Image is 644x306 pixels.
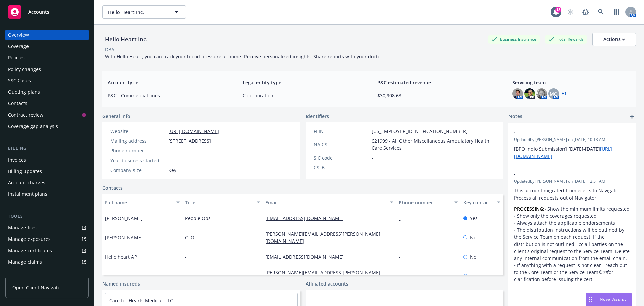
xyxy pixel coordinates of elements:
span: Nova Assist [600,296,626,302]
span: SVP [185,273,193,280]
a: Manage claims [5,257,89,267]
span: MQ [550,90,558,97]
span: Open Client Navigator [12,284,62,291]
a: - [399,254,406,260]
span: No [470,273,476,280]
div: Phone number [399,199,450,206]
div: Tools [5,213,89,220]
a: Report a Bug [579,5,592,19]
a: Manage certificates [5,245,89,256]
span: With Hello Heart, you can track your blood pressure at home. Receive personalized insights. Share... [105,53,384,60]
div: Manage claims [8,257,42,267]
button: Email [263,194,396,210]
span: $30,908.63 [377,92,496,99]
a: Invoices [5,155,89,165]
div: Company size [110,167,166,174]
div: Overview [8,30,29,40]
button: Nova Assist [586,293,632,306]
span: CFO [185,234,194,241]
div: SIC code [314,154,369,161]
a: Overview [5,30,89,40]
div: Manage files [8,222,37,233]
div: Hello Heart Inc. [102,35,150,44]
span: Account type [108,79,226,86]
span: P&C - Commercial lines [108,92,226,99]
a: Billing updates [5,166,89,177]
span: - [514,129,613,136]
p: [BPO Indio Submission] [DATE]-[DATE] [514,145,631,160]
span: [STREET_ADDRESS] [168,137,211,144]
a: Affiliated accounts [306,280,348,287]
button: Title [182,194,263,210]
button: Actions [592,33,636,46]
p: • Show the minimum limits requested • Show only the coverages requested • Always attach the appli... [514,205,631,283]
img: photo [524,88,535,99]
a: Manage files [5,222,89,233]
div: Account charges [8,177,45,188]
span: - [372,164,373,171]
a: Switch app [610,5,623,19]
button: Full name [102,194,182,210]
a: Policies [5,52,89,63]
span: - [168,157,170,164]
span: Identifiers [306,113,329,120]
div: -Updatedby [PERSON_NAME] on [DATE] 10:13 AM[BPO Indio Submission] [DATE]-[DATE][URL][DOMAIN_NAME] [508,123,636,165]
a: Contacts [102,184,123,191]
a: [URL][DOMAIN_NAME] [168,128,219,134]
span: [US_EMPLOYER_IDENTIFICATION_NUMBER] [372,128,468,135]
span: - [514,170,613,177]
span: [PERSON_NAME] [105,234,143,241]
div: SSC Cases [8,75,31,86]
a: [EMAIL_ADDRESS][DOMAIN_NAME] [265,254,349,260]
div: Policies [8,52,25,63]
div: Full name [105,199,172,206]
span: [PERSON_NAME] [105,215,143,222]
div: Drag to move [586,293,594,306]
div: Quoting plans [8,87,40,97]
a: [PERSON_NAME][EMAIL_ADDRESS][PERSON_NAME][DOMAIN_NAME] [265,231,380,244]
span: C-corporation [243,92,361,99]
span: - [168,147,170,154]
strong: PROCESSING: [514,206,544,212]
div: Billing updates [8,166,42,177]
button: Key contact [461,194,503,210]
a: Manage BORs [5,268,89,279]
div: Policy changes [8,64,41,75]
span: No [470,234,476,241]
a: Installment plans [5,189,89,200]
a: Coverage gap analysis [5,121,89,132]
span: 621999 - All Other Miscellaneous Ambulatory Health Care Services [372,137,495,151]
span: Accounts [28,9,49,15]
a: Manage exposures [5,234,89,245]
div: Coverage [8,41,29,52]
div: Website [110,128,166,135]
div: Key contact [463,199,493,206]
a: [PERSON_NAME][EMAIL_ADDRESS][PERSON_NAME][DOMAIN_NAME] [265,269,380,283]
div: DBA: - [105,46,117,53]
a: [EMAIL_ADDRESS][DOMAIN_NAME] [265,215,349,221]
span: General info [102,113,130,120]
span: People Ops [185,215,211,222]
a: - [399,234,406,241]
span: No [470,253,476,260]
span: Yes [470,215,478,222]
span: Updated by [PERSON_NAME] on [DATE] 12:51 AM [514,178,631,184]
div: Coverage gap analysis [8,121,58,132]
div: 18 [555,7,561,13]
img: photo [512,88,523,99]
div: CSLB [314,164,369,171]
a: Start snowing [563,5,577,19]
a: - [399,215,406,221]
a: Policy changes [5,64,89,75]
a: SSC Cases [5,75,89,86]
a: Care for Hearts Medical, LLC [109,297,173,304]
span: Hello Heart Inc. [108,9,166,16]
span: Notes [508,113,522,121]
div: Phone number [110,147,166,154]
div: Billing [5,145,89,152]
div: -Updatedby [PERSON_NAME] on [DATE] 12:51 AMThis account migrated from ecerts to Navigator. Proces... [508,165,636,288]
button: Hello Heart Inc. [102,5,186,19]
div: Business Insurance [488,35,540,43]
a: - [399,273,406,279]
